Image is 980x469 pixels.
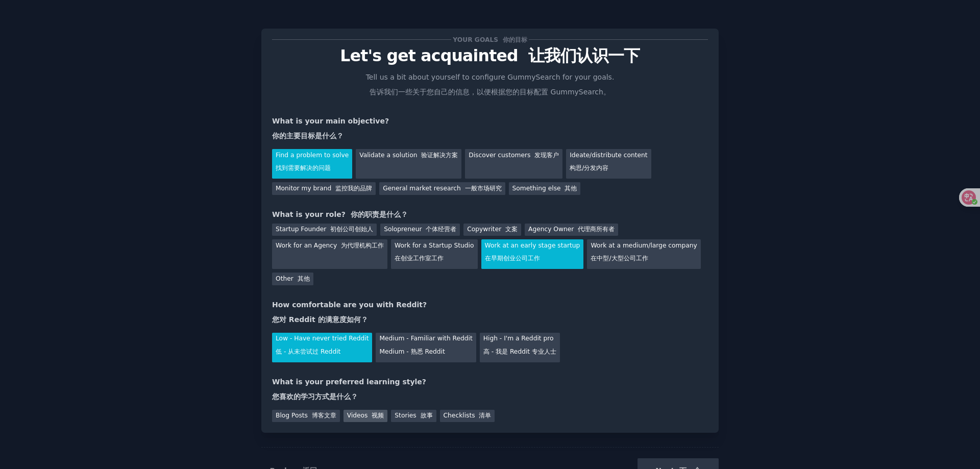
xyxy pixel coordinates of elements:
[272,182,376,195] div: Monitor my brand
[272,410,340,423] div: Blog Posts
[421,412,433,419] font: 故事
[276,164,331,171] font: 找到需要解决的问题
[361,72,619,102] p: Tell us a bit about yourself to configure GummySearch for your goals.
[451,34,529,45] span: Your goals
[379,348,445,355] font: Medium - 熟悉 Reddit
[481,239,584,269] div: Work at an early stage startup
[528,46,640,65] font: 让我们认识一下
[534,152,559,159] font: 发现客户
[380,224,460,236] div: Solopreneur
[272,333,372,362] div: Low - Have never tried Reddit
[465,149,562,179] div: Discover customers
[509,182,581,195] div: Something else
[421,152,458,159] font: 验证解决方案
[272,149,352,179] div: Find a problem to solve
[391,239,477,269] div: Work for a Startup Studio
[587,239,700,269] div: Work at a medium/large company
[391,410,436,423] div: Stories
[570,164,608,171] font: 构思/分发内容
[272,116,708,145] div: What is your main objective?
[525,224,618,236] div: Agency Owner
[272,315,368,324] font: 您对 Reddit 的满意度如何？
[370,88,610,96] font: 告诉我们一些关于您自己的信息，以便根据您的目标配置 GummySearch。
[440,410,495,423] div: Checklists
[272,132,344,140] font: 你的主要目标是什么？
[312,412,336,419] font: 博客文章
[479,412,491,419] font: 清单
[463,224,521,236] div: Copywriter
[379,182,505,195] div: General market research
[485,255,540,262] font: 在早期创业公司工作
[578,226,615,233] font: 代理商所有者
[272,377,708,406] div: What is your preferred learning style?
[565,185,577,192] font: 其他
[272,300,708,329] div: How comfortable are you with Reddit?
[372,412,384,419] font: 视频
[272,273,313,285] div: Other
[465,185,502,192] font: 一般市场研究
[395,255,444,262] font: 在创业工作室工作
[376,333,476,362] div: Medium - Familiar with Reddit
[344,410,388,423] div: Videos
[426,226,456,233] font: 个体经营者
[272,239,387,269] div: Work for an Agency
[276,348,340,355] font: 低 - 从未尝试过 Reddit
[505,226,518,233] font: 文案
[356,149,461,179] div: Validate a solution
[272,47,708,65] p: Let's get acquainted
[298,275,310,282] font: 其他
[272,392,358,401] font: 您喜欢的学习方式是什么？
[341,242,384,249] font: 为代理机构工作
[272,209,708,220] div: What is your role?
[330,226,373,233] font: 初创公司创始人
[335,185,372,192] font: 监控我的品牌
[566,149,651,179] div: Ideate/distribute content
[272,224,377,236] div: Startup Founder
[503,36,527,43] font: 你的目标
[591,255,648,262] font: 在中型/大型公司工作
[483,348,556,355] font: 高 - 我是 Reddit 专业人士
[351,210,408,218] font: 你的职责是什么？
[480,333,560,362] div: High - I'm a Reddit pro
